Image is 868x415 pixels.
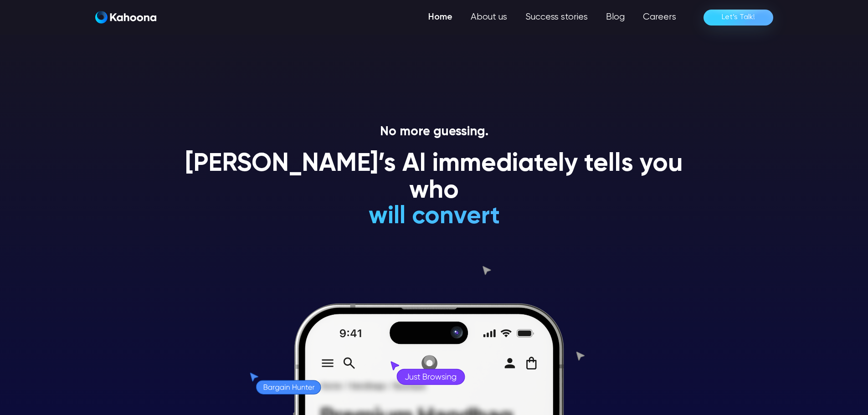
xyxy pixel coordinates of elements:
a: Success stories [516,8,597,26]
g: Bargain Hunter [264,384,314,391]
g: Just Browsing [406,374,457,381]
h1: will convert [300,203,568,230]
p: No more guessing. [175,124,694,140]
h1: [PERSON_NAME]’s AI immediately tells you who [175,151,694,205]
div: Let’s Talk! [722,10,755,25]
a: Let’s Talk! [704,10,773,26]
a: About us [462,8,516,26]
a: Careers [634,8,685,26]
a: Blog [597,8,634,26]
img: Kahoona logo white [95,11,156,24]
a: home [95,11,156,24]
a: Home [419,8,462,26]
